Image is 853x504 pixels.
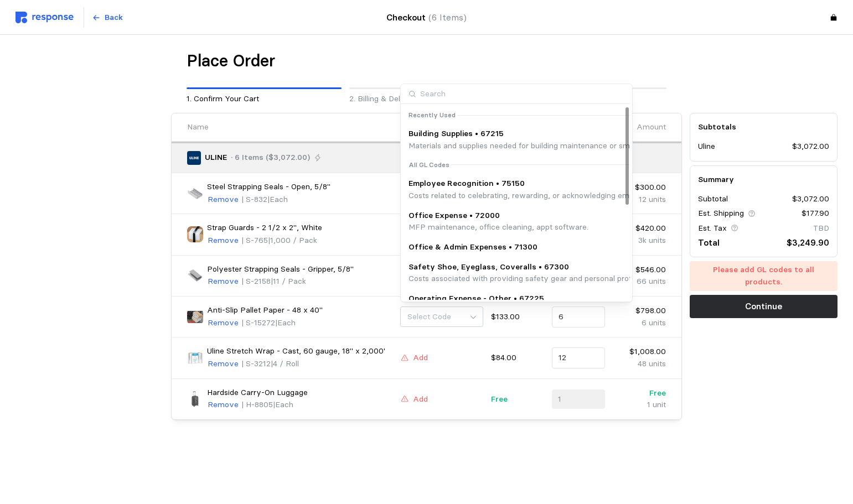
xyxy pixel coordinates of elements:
p: · 6 Items ($3,072.00) [231,152,310,164]
p: $133.00 [491,311,544,323]
p: 2. Billing & Delivery [349,93,504,105]
p: Uline [698,141,715,153]
button: Remove [207,234,239,247]
img: S-765 [187,226,203,242]
input: Search [401,84,630,105]
span: | S-765 [241,235,268,245]
p: $84.00 [491,352,544,364]
p: 6 units [613,317,666,329]
p: Est. Tax [698,222,727,235]
p: Please add GL codes to all products. [695,264,831,288]
button: Remove [207,357,239,371]
span: | S-15272 [241,318,275,328]
img: S-2158 [187,268,203,284]
button: Remove [207,193,239,206]
p: Polyester Strapping Seals - Gripper, 5/8" [207,263,354,276]
p: Add [413,352,428,364]
p: Remove [208,317,239,329]
p: Name [187,121,209,133]
p: 12 units [613,194,666,206]
p: Operating Expense - Other • 67225 [409,293,745,305]
p: Office Expense • 72000 [409,210,588,222]
button: Add [400,351,428,365]
p: Remove [208,276,239,288]
span: | S-2158 [241,276,271,286]
p: Total [698,236,720,250]
p: $420.00 [613,222,666,235]
h5: Summary [698,174,829,185]
p: 1 unit [613,399,666,411]
p: Anti-Slip Pallet Paper - 48 x 40" [207,304,323,316]
span: | S-832 [241,194,267,204]
h5: Subtotals [698,121,829,133]
button: Add [400,393,428,406]
img: S-15272_txt_USEng [187,309,203,325]
span: | 11 / Pack [271,276,306,286]
p: Steel Strapping Seals - Open, 5/8" [207,181,330,193]
p: Strap Guards - 2 1/2 x 2", White [207,222,322,234]
button: Remove [207,275,239,288]
span: | Each [275,318,296,328]
p: Continue [745,299,782,313]
p: Back [105,12,123,24]
span: | 1,000 / Pack [268,235,317,245]
span: | 4 / Roll [271,358,299,368]
span: | Each [273,399,293,409]
button: Select Code [400,306,484,327]
span: | Each [267,194,288,204]
p: Remove [208,194,239,206]
p: 3k units [613,235,666,247]
p: ULINE [205,152,227,164]
button: Back [86,7,129,28]
p: Hardside Carry-On Luggage [207,387,308,399]
p: MFP maintenance, office cleaning, appt software. [409,221,588,233]
span: Select Code [407,311,451,321]
p: Remove [208,235,239,247]
p: Remove [208,399,239,411]
input: Qty [559,307,599,327]
button: Continue [690,295,838,318]
button: Remove [207,316,239,330]
p: $3,072.00 [792,141,829,153]
p: Add [413,393,428,406]
img: H-8805 [187,391,203,407]
p: $177.90 [802,207,829,220]
span: | S-3212 [241,358,271,368]
img: S-3212 [187,350,203,366]
p: 48 units [613,358,666,370]
p: $300.00 [613,181,666,194]
p: Free [613,387,666,399]
p: Amount [637,121,666,133]
p: 1. Confirm Your Cart [187,93,342,105]
img: svg%3e [15,12,74,23]
p: $3,249.90 [787,236,829,250]
p: Est. Shipping [698,207,744,220]
button: Remove [207,398,239,412]
span: | H-8805 [241,399,273,409]
p: Remove [208,358,239,370]
p: $1,008.00 [613,346,666,358]
input: Qty [559,348,599,368]
p: Office & Admin Expenses • 71300 [409,241,537,253]
p: Subtotal [698,193,728,205]
p: Uline Stretch Wrap - Cast, 60 gauge, 18" x 2,000' [207,345,385,357]
p: $798.00 [613,305,666,317]
h1: Place Order [187,50,275,72]
p: TBD [813,222,829,235]
p: 66 units [613,276,666,288]
p: $546.00 [613,264,666,276]
p: Free [491,393,544,406]
img: S-832 [187,185,203,201]
p: $3,072.00 [792,193,829,205]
